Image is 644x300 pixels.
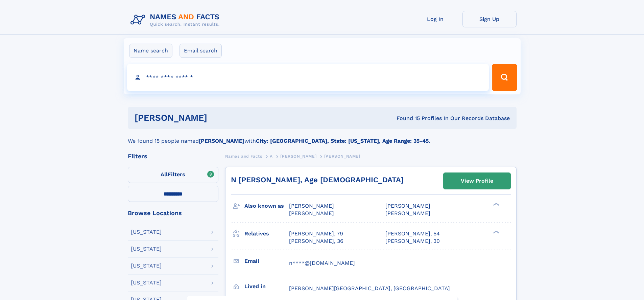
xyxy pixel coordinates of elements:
span: [PERSON_NAME] [280,154,316,159]
div: [US_STATE] [131,246,162,252]
a: [PERSON_NAME], 36 [289,237,343,245]
div: View Profile [461,173,493,189]
span: [PERSON_NAME] [324,154,360,159]
span: All [161,171,168,178]
a: [PERSON_NAME], 54 [385,230,440,237]
span: A [270,154,273,159]
div: [US_STATE] [131,280,162,285]
div: ❯ [492,202,500,207]
a: [PERSON_NAME], 79 [289,230,343,237]
label: Email search [180,44,222,58]
a: Sign Up [462,11,517,27]
a: [PERSON_NAME] [280,152,316,160]
h3: Relatives [244,228,289,239]
input: search input [127,64,489,91]
h3: Email [244,255,289,267]
a: N [PERSON_NAME], Age [DEMOGRAPHIC_DATA] [231,176,404,184]
span: [PERSON_NAME][GEOGRAPHIC_DATA], [GEOGRAPHIC_DATA] [289,285,450,292]
a: [PERSON_NAME], 30 [385,237,440,245]
h3: Lived in [244,281,289,292]
div: Filters [128,153,218,159]
div: ❯ [492,230,500,234]
button: Search Button [492,64,517,91]
a: A [270,152,273,160]
div: Browse Locations [128,210,218,216]
span: [PERSON_NAME] [385,203,430,209]
h1: [PERSON_NAME] [135,114,302,122]
span: [PERSON_NAME] [289,210,334,216]
div: [US_STATE] [131,263,162,269]
a: View Profile [444,173,510,189]
b: [PERSON_NAME] [199,138,244,144]
div: Found 15 Profiles In Our Records Database [302,115,510,122]
a: Log In [408,11,462,27]
b: City: [GEOGRAPHIC_DATA], State: [US_STATE], Age Range: 35-45 [256,138,429,144]
div: [US_STATE] [131,229,162,235]
label: Filters [128,167,218,183]
span: [PERSON_NAME] [385,210,430,216]
label: Name search [129,44,172,58]
h3: Also known as [244,200,289,212]
span: [PERSON_NAME] [289,203,334,209]
div: We found 15 people named with . [128,129,517,145]
img: Logo Names and Facts [128,11,225,29]
a: Names and Facts [225,152,262,160]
